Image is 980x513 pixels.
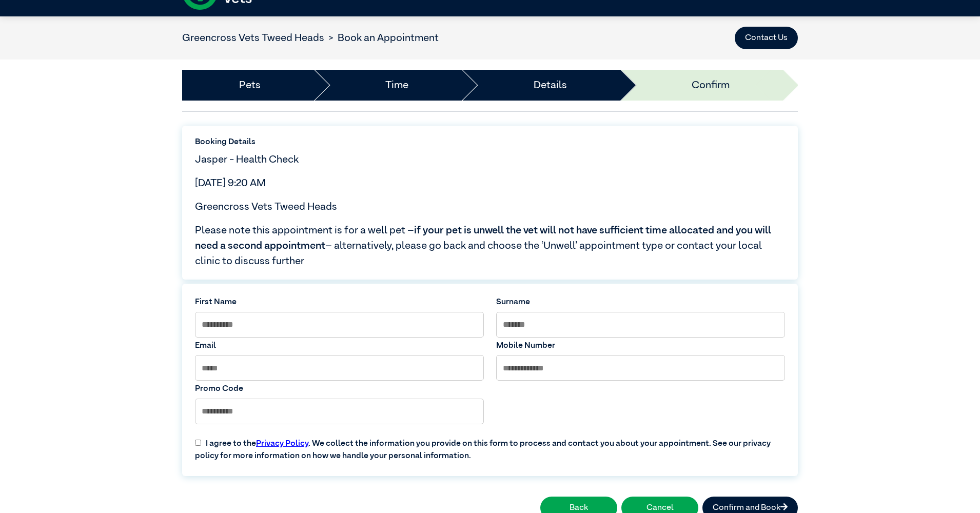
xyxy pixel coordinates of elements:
[496,296,785,308] label: Surname
[324,30,439,46] li: Book an Appointment
[534,77,567,93] a: Details
[195,383,484,395] label: Promo Code
[256,440,308,448] a: Privacy Policy
[195,178,266,188] span: [DATE] 9:20 AM
[195,440,201,446] input: I agree to thePrivacy Policy. We collect the information you provide on this form to process and ...
[195,223,785,269] span: Please note this appointment is for a well pet – – alternatively, please go back and choose the ‘...
[195,225,771,251] span: if your pet is unwell the vet will not have sufficient time allocated and you will need a second ...
[189,429,791,462] label: I agree to the . We collect the information you provide on this form to process and contact you a...
[735,27,798,49] button: Contact Us
[385,77,408,93] a: Time
[496,340,785,352] label: Mobile Number
[195,154,299,165] span: Jasper - Health Check
[195,296,484,308] label: First Name
[195,202,337,212] span: Greencross Vets Tweed Heads
[182,30,439,46] nav: breadcrumb
[195,136,785,148] label: Booking Details
[182,33,324,43] a: Greencross Vets Tweed Heads
[195,340,484,352] label: Email
[239,77,261,93] a: Pets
